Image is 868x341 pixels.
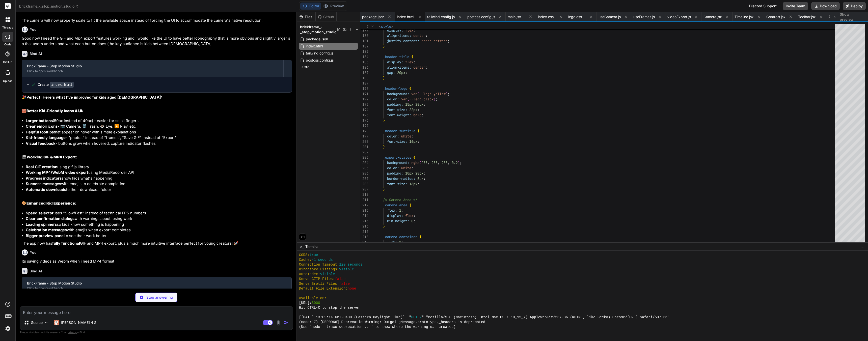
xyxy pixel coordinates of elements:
[360,102,368,107] div: 193
[413,28,415,33] span: ;
[299,262,339,267] span: Connection Timeout:
[26,176,292,181] li: show kids what's happening
[61,320,98,325] p: [PERSON_NAME] 4 S..
[417,176,423,181] span: 6px
[360,70,368,75] div: 187
[360,54,368,60] div: 184
[312,301,320,305] span: 3000
[360,75,368,81] div: 188
[413,65,425,70] span: center
[409,182,417,186] span: 16px
[360,187,368,192] div: 209
[413,113,421,117] span: bold
[860,243,865,251] button: −
[2,25,13,30] label: threads
[26,222,57,227] strong: Loading spinners
[413,213,415,218] span: ;
[360,128,368,134] div: 198
[460,160,462,165] span: ;
[413,33,425,38] span: center
[68,331,77,334] span: privacy
[415,171,423,176] span: 20px
[26,118,292,124] li: (50px instead of 40px) - easier for small fingers
[413,60,415,64] span: ;
[305,50,334,56] span: tailwind.config.js
[413,155,415,160] span: {
[840,12,864,22] span: Show preview
[305,43,323,49] span: index.html
[26,118,53,123] strong: Larger buttons
[22,95,292,100] p: 🎉
[310,253,318,258] span: true
[22,259,292,264] p: Its saving videos as Webm when i need MP4 format
[448,92,450,96] span: ;
[417,129,419,133] span: {
[299,267,339,272] span: Directory Listings:
[387,65,411,70] span: align-items:
[360,229,368,234] div: 217
[20,330,293,335] p: Always double-check its answers. Your in Bind
[360,112,368,118] div: 195
[360,44,368,49] div: 182
[360,28,368,33] div: 179
[413,219,415,223] span: ;
[423,102,425,107] span: ;
[26,141,292,147] li: - buttons grow when hovered, capture indicator flashes
[284,320,289,325] img: icon
[438,160,440,165] span: ,
[26,227,292,233] li: with emojis when export completes
[299,277,335,281] span: Serve GZIP Files:
[360,60,368,65] div: 185
[360,65,368,70] div: 186
[387,182,407,186] span: font-size:
[26,108,84,113] strong: Better Kid-Friendly Icons & UI:
[360,160,368,165] div: 204
[26,201,76,206] strong: Enhanced Kid Experience:
[360,176,368,181] div: 207
[299,296,327,301] span: Available on:
[26,211,53,215] strong: Speed selector
[379,24,381,29] span: <
[27,64,278,69] div: BrickFrame - Stop Motion Studio
[411,315,418,320] span: GET
[297,14,315,19] div: Files
[405,28,413,33] span: flex
[433,97,436,101] span: )
[436,97,438,101] span: ;
[405,60,413,64] span: flex
[360,197,368,203] div: 211
[22,154,292,160] h2: 🎬
[423,171,425,176] span: ;
[360,123,368,128] div: 197
[27,286,286,290] div: Click to open Workbench
[360,86,368,91] div: 190
[360,81,368,86] div: 189
[299,325,456,329] span: (Use `node --trace-deprecation ...` to show where the warning was created)
[339,267,354,272] span: visible
[30,51,42,56] h6: Bind AI
[467,14,495,19] span: postcss.config.js
[387,92,409,96] span: background:
[360,155,368,160] div: 203
[387,97,399,101] span: color:
[397,70,405,75] span: 20px
[419,160,421,165] span: (
[746,2,780,10] div: Discord Support
[409,203,411,207] span: {
[26,216,74,221] strong: Clear confirmation dialogs
[411,54,413,59] span: {
[305,57,334,63] span: postcss.config.js
[22,60,283,77] button: BrickFrame - Stop Motion StudioClick to open Workbench
[299,320,485,325] span: (node:17) [DEP0066] DeprecationWarning: OutgoingMessage.prototype._headers is deprecated
[405,70,407,75] span: ;
[383,76,385,80] span: }
[407,97,409,101] span: (
[22,108,292,114] h2: 🧱
[299,253,310,258] span: CORS:
[300,3,321,10] button: Editor
[299,281,339,286] span: Serve Brotli Files:
[420,315,422,320] span: /
[427,14,455,19] span: tailwind.config.js
[383,86,407,91] span: .header-logo
[26,155,77,159] strong: Working GIF & MP4 Export:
